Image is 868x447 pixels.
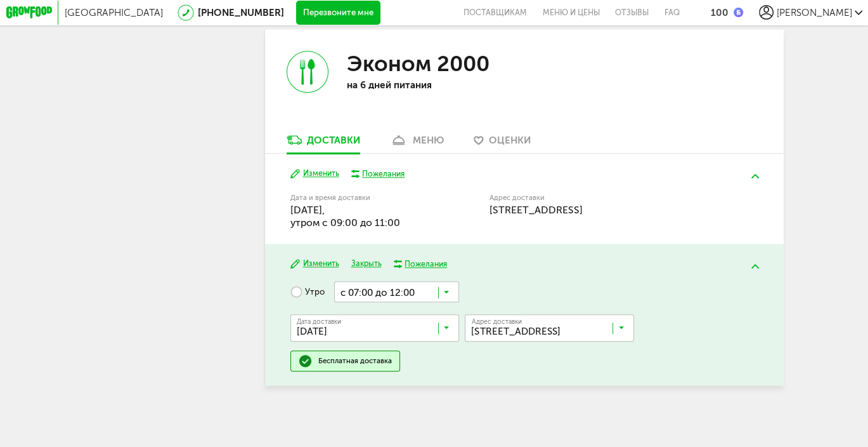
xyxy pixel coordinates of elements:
[468,134,537,153] a: Оценки
[290,194,429,201] label: Дата и время доставки
[393,258,447,269] button: Пожелания
[290,281,325,302] label: Утро
[489,194,715,201] label: Адрес доставки
[347,51,489,77] h3: Эконом 2000
[290,168,339,179] button: Изменить
[751,174,759,178] img: arrow-up-green.5eb5f82.svg
[776,7,852,18] span: [PERSON_NAME]
[290,258,339,269] button: Изменить
[298,354,313,368] img: done.51a953a.svg
[280,134,366,153] a: Доставки
[472,319,522,325] span: Адрес доставки
[351,168,405,179] button: Пожелания
[711,7,729,18] div: 100
[489,204,583,216] span: [STREET_ADDRESS]
[489,135,531,146] span: Оценки
[734,8,743,17] img: bonus_b.cdccf46.png
[751,264,759,269] img: arrow-up-green.5eb5f82.svg
[405,258,447,269] div: Пожелания
[198,7,284,18] a: [PHONE_NUMBER]
[297,319,341,325] span: Дата доставки
[318,356,392,366] div: Бесплатная доставка
[362,168,405,179] div: Пожелания
[413,135,444,146] div: меню
[307,135,360,146] div: Доставки
[290,204,400,229] span: [DATE], утром c 09:00 до 11:00
[296,1,380,25] button: Перезвоните мне
[384,134,450,153] a: меню
[347,79,503,91] p: на 6 дней питания
[65,7,163,18] span: [GEOGRAPHIC_DATA]
[351,258,381,269] button: Закрыть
